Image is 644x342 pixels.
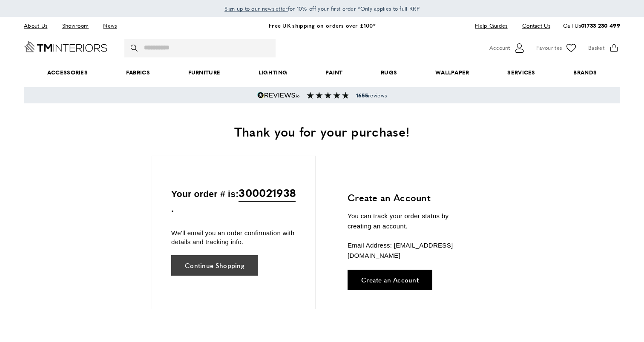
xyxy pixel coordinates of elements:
[489,43,510,52] span: Account
[131,39,139,57] button: Search
[239,60,306,85] a: Lighting
[97,20,123,31] a: News
[171,228,296,246] p: We'll email you an order confirmation with details and tracking info.
[362,60,416,85] a: Rugs
[306,60,362,85] a: Paint
[416,60,488,85] a: Wallpaper
[348,191,473,204] h3: Create an Account
[171,255,258,276] a: Continue Shopping
[107,60,169,85] a: Fabrics
[257,92,300,99] img: Reviews.io 5 stars
[224,5,420,12] span: for 10% off your first order *Only applies to full RRP
[171,184,296,216] p: Your order # is: .
[224,5,288,12] span: Sign up to our newsletter
[348,270,432,290] a: Create an Account
[269,21,375,29] a: Free UK shipping on orders over £100*
[563,21,620,30] p: Call Us
[536,43,562,52] span: Favourites
[307,92,349,99] img: Reviews section
[185,262,244,268] span: Continue Shopping
[555,60,616,85] a: Brands
[24,20,54,31] a: About Us
[348,211,473,231] p: You can track your order status by creating an account.
[356,92,387,99] span: reviews
[224,4,288,13] a: Sign up to our newsletter
[28,60,107,85] span: Accessories
[489,42,526,54] button: Customer Account
[239,184,296,202] span: 300021938
[56,20,95,31] a: Showroom
[24,41,107,52] a: Go to Home page
[348,240,473,261] p: Email Address: [EMAIL_ADDRESS][DOMAIN_NAME]
[581,21,620,29] a: 01733 230 499
[234,122,410,140] span: Thank you for your purchase!
[536,42,578,54] a: Favourites
[361,276,419,283] span: Create an Account
[489,60,555,85] a: Services
[169,60,239,85] a: Furniture
[356,91,368,99] strong: 1655
[516,20,550,31] a: Contact Us
[469,20,514,31] a: Help Guides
